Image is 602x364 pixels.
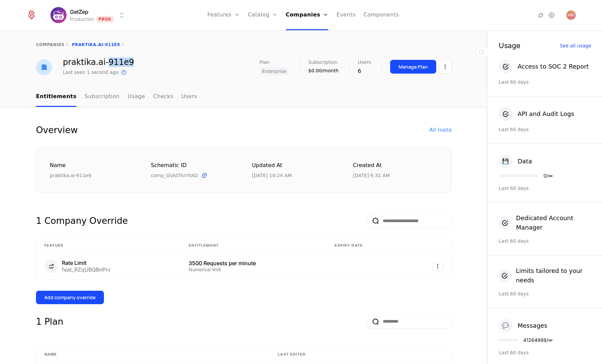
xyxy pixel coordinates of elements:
div: Overview [36,123,78,137]
div: Access to SOC 2 Report [518,62,589,71]
span: Prod [97,16,114,23]
th: Expiry date [327,239,404,253]
div: 0 / ∞ [543,173,553,178]
div: Limits tailored to your needs [516,266,591,285]
button: 💾Data [499,155,532,168]
div: Add company override [44,294,96,301]
button: Select action [432,262,443,271]
div: Last 60 days [499,185,591,192]
div: Schematic ID [151,161,236,169]
th: Name [36,348,270,362]
ul: Choose Sub Page [36,87,197,107]
div: praktika.ai-911e9 [50,172,135,179]
span: Plan [260,60,270,65]
div: Created at [353,161,438,170]
span: GetZep [70,8,88,16]
div: Rate Limit [62,260,111,266]
span: Enterprise [260,67,289,75]
span: comp_GVAtTknYtAD [151,172,198,179]
div: $0.00/month [308,67,339,74]
button: Manage Plan [390,60,436,74]
a: Entitlements [36,87,76,107]
a: Users [181,87,197,107]
div: Last 60 days [499,290,591,297]
a: Subscription [84,87,119,107]
div: Last seen 1 second ago [63,69,118,76]
div: Last 60 days [499,79,591,85]
div: Updated at [252,161,337,170]
a: companies [36,42,65,47]
a: Integrations [537,11,545,19]
th: Entitlement [181,239,327,253]
div: Messages [518,321,547,330]
div: 💬 [499,319,512,332]
div: Last 60 days [499,349,591,356]
a: Usage [128,87,145,107]
a: Settings [548,11,556,19]
button: API and Audit Logs [499,107,574,121]
div: Name [50,161,135,170]
div: Last 60 days [499,238,591,244]
div: 1 Company Override [36,214,128,228]
span: Subscription [308,60,338,65]
div: Last 60 days [499,126,591,133]
div: 4/1/25, 6:31 AM [353,172,390,179]
div: Numerical limit [189,267,318,272]
button: Limits tailored to your needs [499,266,591,285]
div: 3500 Requests per minute [189,260,318,266]
div: Manage Plan [399,64,428,70]
button: 💬Messages [499,319,547,332]
div: praktika.ai-911e9 [63,58,134,66]
div: See all usage [560,43,591,48]
nav: Main [36,87,452,107]
a: Checks [153,87,173,107]
div: Dedicated Account Manager [516,213,591,232]
div: Production [70,16,94,23]
th: Feature [36,239,181,253]
button: Dedicated Account Manager [499,213,591,232]
div: 41264998 / ∞ [523,338,553,342]
div: Data [518,157,532,166]
button: Access to SOC 2 Report [499,60,589,73]
button: Select environment [52,8,126,23]
button: Add company override [36,291,104,304]
span: Users [358,60,371,65]
div: API and Audit Logs [518,109,574,119]
img: GetZep [50,7,67,23]
img: Matt Wood [566,10,576,20]
div: 1 Plan [36,315,63,328]
div: 7/11/25, 10:24 AM [252,172,292,179]
div: Usage [499,42,520,49]
img: praktika.ai-911e9 [36,59,52,75]
button: Open user button [566,10,576,20]
div: 💾 [499,155,512,168]
div: All meta [429,126,452,134]
div: feat_RZqUBQBnPrv [62,267,111,272]
th: Last edited [270,348,451,362]
div: 6 [358,67,371,75]
button: Select action [439,60,452,74]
